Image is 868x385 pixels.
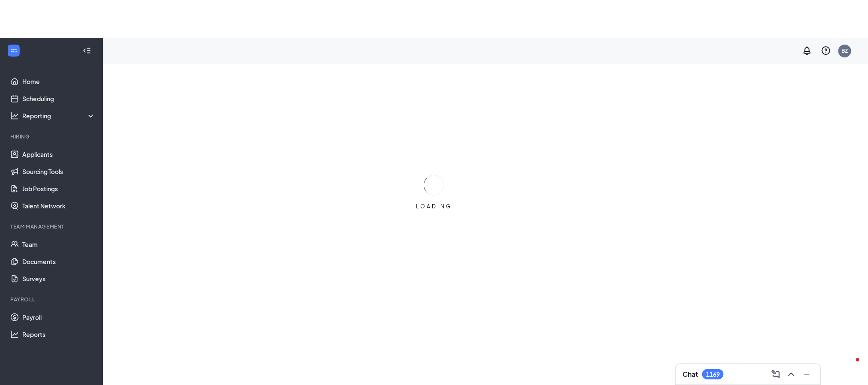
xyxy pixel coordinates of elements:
[22,236,96,253] a: Team
[22,180,96,197] a: Job Postings
[769,367,783,381] button: ComposeMessage
[22,197,96,214] a: Talent Network
[821,45,831,56] svg: QuestionInfo
[10,111,19,120] svg: Analysis
[22,326,96,343] a: Reports
[800,367,814,381] button: Minimize
[413,203,455,210] div: LOADING
[839,356,859,376] iframe: Intercom live chat
[22,253,96,270] a: Documents
[10,296,94,303] div: Payroll
[802,45,812,56] svg: Notifications
[10,133,94,140] div: Hiring
[682,370,698,379] h3: Chat
[22,309,96,326] a: Payroll
[842,47,848,54] div: BZ
[22,163,96,180] a: Sourcing Tools
[784,367,798,381] button: ChevronUp
[22,73,96,90] a: Home
[22,270,96,287] a: Surveys
[10,223,94,230] div: Team Management
[802,369,812,379] svg: Minimize
[22,146,96,163] a: Applicants
[9,46,18,55] svg: WorkstreamLogo
[706,371,720,378] div: 1169
[22,90,96,107] a: Scheduling
[83,46,91,55] svg: Collapse
[771,369,781,379] svg: ComposeMessage
[786,369,796,379] svg: ChevronUp
[22,111,96,120] div: Reporting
